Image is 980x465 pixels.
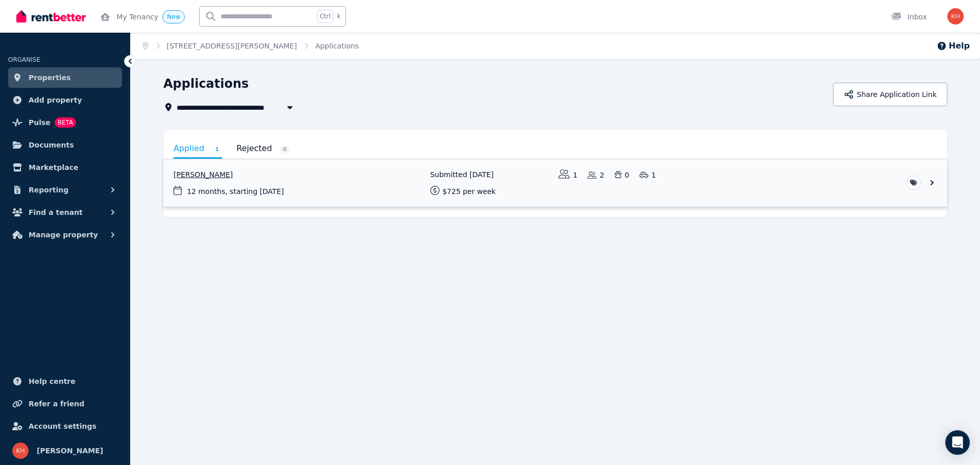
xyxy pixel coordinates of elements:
[8,157,122,178] a: Marketplace
[12,443,29,459] img: Karen Hickey
[29,71,71,84] span: Properties
[163,76,249,92] h1: Applications
[29,398,84,410] span: Refer a friend
[167,13,180,20] span: New
[8,180,122,200] button: Reporting
[212,145,222,153] span: 1
[8,202,122,223] button: Find a tenant
[29,94,82,106] span: Add property
[937,40,970,52] button: Help
[8,67,122,88] a: Properties
[167,42,297,50] a: [STREET_ADDRESS][PERSON_NAME]
[8,394,122,414] a: Refer a friend
[236,140,290,157] a: Rejected
[29,229,98,241] span: Manage property
[29,161,78,174] span: Marketplace
[891,12,927,22] div: Inbox
[8,135,122,155] a: Documents
[37,445,103,457] span: [PERSON_NAME]
[337,12,341,20] span: k
[16,9,86,24] img: RentBetter
[280,145,290,153] span: 0
[8,90,122,110] a: Add property
[131,33,371,59] nav: Breadcrumb
[8,112,122,133] a: PulseBETA
[29,184,68,196] span: Reporting
[163,159,947,207] a: View application: Blanche Saunders
[8,371,122,391] a: Help centre
[317,10,333,23] span: Ctrl
[174,140,222,159] a: Applied
[29,420,96,432] span: Account settings
[8,416,122,436] a: Account settings
[55,117,76,128] span: BETA
[315,41,359,51] span: Applications
[947,8,964,25] img: Karen Hickey
[29,116,51,129] span: Pulse
[29,206,83,218] span: Find a tenant
[8,56,40,63] span: ORGANISE
[29,139,74,151] span: Documents
[8,225,122,245] button: Manage property
[833,83,947,106] button: Share Application Link
[29,375,76,387] span: Help centre
[945,430,970,455] div: Open Intercom Messenger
